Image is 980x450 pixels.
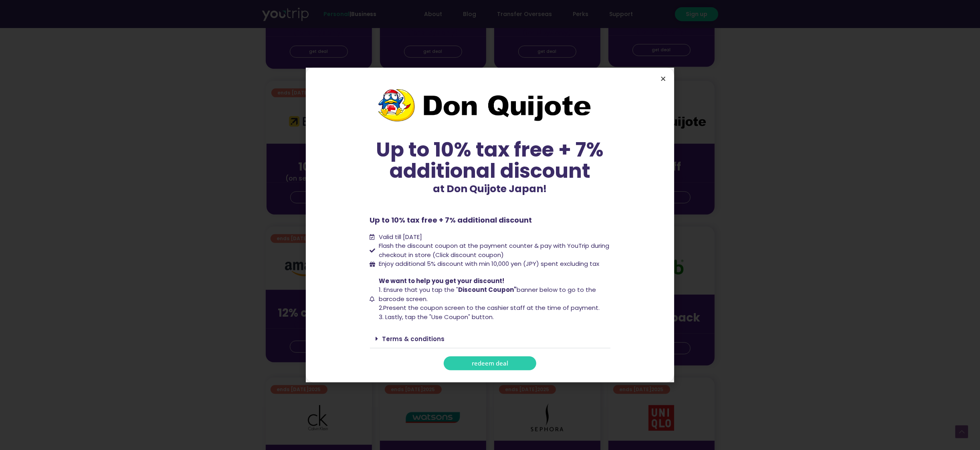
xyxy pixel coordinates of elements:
[493,285,517,294] b: oupon"
[444,356,536,370] a: redeem deal
[379,285,434,294] span: 1. Ensure that you t
[379,277,504,285] span: We want to help you get your discount!
[370,215,610,225] p: Up to 10% tax free + 7% additional discount
[458,285,493,294] b: Discount C
[377,259,599,269] span: Enjoy additional 5% discount with min 10,000 yen (JPY) spent excluding tax
[434,285,458,294] span: ap the "
[660,76,666,82] a: Close
[379,285,596,303] span: below to go to the barcode screen.
[379,233,422,241] span: Valid till [DATE]
[472,360,508,366] span: redeem deal
[493,285,538,294] span: banner
[370,139,610,181] div: Up to 10% tax free + 7% additional discount
[377,241,610,259] span: Flash the discount coupon at the payment counter & pay with YouTrip during checkout in store (Cli...
[370,329,610,348] div: Terms & conditions
[379,303,383,312] span: 2.
[377,277,610,322] span: Present the coupon screen to the cashier staff at the time of payment. 3. Lastly, tap the "Use Co...
[382,335,445,343] a: Terms & conditions
[370,181,610,197] p: at Don Quijote Japan!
